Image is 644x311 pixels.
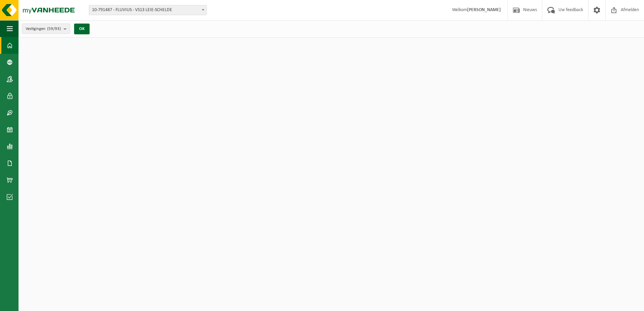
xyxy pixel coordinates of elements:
span: 10-791487 - FLUVIUS - VS13 LEIE-SCHELDE [89,5,207,15]
span: 10-791487 - FLUVIUS - VS13 LEIE-SCHELDE [89,5,206,15]
count: (59/93) [47,27,61,31]
strong: [PERSON_NAME] [467,7,501,12]
span: Vestigingen [26,24,61,34]
button: Vestigingen(59/93) [22,24,70,34]
button: OK [74,24,90,34]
